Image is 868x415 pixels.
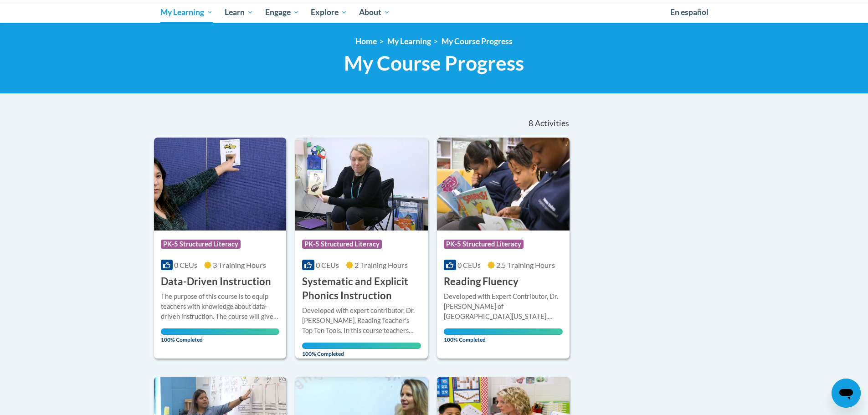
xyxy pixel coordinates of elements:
[225,7,253,18] span: Learn
[154,138,287,231] img: Course Logo
[664,3,714,22] a: En español
[219,2,259,23] a: Learn
[311,7,347,18] span: Explore
[355,36,377,46] a: Home
[259,2,305,23] a: Engage
[496,261,555,269] span: 2.5 Training Hours
[265,7,299,18] span: Engage
[535,118,569,128] span: Activities
[457,261,481,269] span: 0 CEUs
[444,240,524,249] span: PK-5 Structured Literacy
[354,261,408,269] span: 2 Training Hours
[302,343,421,349] div: Your progress
[161,240,241,249] span: PK-5 Structured Literacy
[832,379,861,408] iframe: Button to launch messaging window
[155,2,219,23] a: My Learning
[444,275,519,289] h3: Reading Fluency
[295,138,428,231] img: Course Logo
[437,138,570,231] img: Course Logo
[387,36,431,46] a: My Learning
[316,261,339,269] span: 0 CEUs
[161,328,280,335] div: Your progress
[295,138,428,358] a: Course LogoPK-5 Structured Literacy0 CEUs2 Training Hours Systematic and Explicit Phonics Instruc...
[160,7,213,18] span: My Learning
[359,7,390,18] span: About
[444,328,563,335] div: Your progress
[302,306,421,336] div: Developed with expert contributor, Dr. [PERSON_NAME], Reading Teacher's Top Ten Tools. In this co...
[174,261,197,269] span: 0 CEUs
[147,2,721,23] div: Main menu
[444,292,563,322] div: Developed with Expert Contributor, Dr. [PERSON_NAME] of [GEOGRAPHIC_DATA][US_STATE], [GEOGRAPHIC_...
[302,240,382,249] span: PK-5 Structured Literacy
[161,275,271,289] h3: Data-Driven Instruction
[670,7,709,17] span: En español
[161,292,280,322] div: The purpose of this course is to equip teachers with knowledge about data-driven instruction. The...
[302,275,421,303] h3: Systematic and Explicit Phonics Instruction
[442,36,513,46] a: My Course Progress
[444,328,563,343] span: 100% Completed
[305,2,353,23] a: Explore
[302,343,421,357] span: 100% Completed
[344,51,524,75] span: My Course Progress
[161,328,280,343] span: 100% Completed
[154,138,287,358] a: Course LogoPK-5 Structured Literacy0 CEUs3 Training Hours Data-Driven InstructionThe purpose of t...
[529,118,533,128] span: 8
[213,261,266,269] span: 3 Training Hours
[353,2,396,23] a: About
[437,138,570,358] a: Course LogoPK-5 Structured Literacy0 CEUs2.5 Training Hours Reading FluencyDeveloped with Expert ...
